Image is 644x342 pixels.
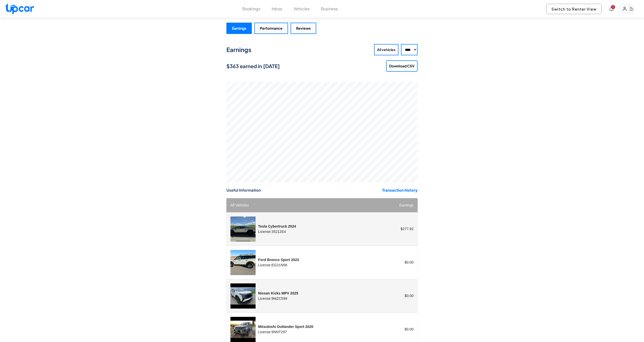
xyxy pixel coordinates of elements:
[374,44,398,55] button: All vehicles
[230,317,256,342] img: Mitsubishi Outlander Sport 2020
[230,283,256,309] img: Nissan Kicks MPV 2025
[382,188,418,192] strong: Transaction history
[226,23,252,34] button: Earnings
[380,246,418,279] td: $ 0.00
[546,4,602,14] button: Switch to Renter View
[611,5,615,9] span: You have new notifications
[258,296,298,301] div: License: 9MZC599
[258,263,299,268] div: License: EG21N56
[380,279,418,313] td: $ 0.00
[230,217,256,242] img: Tesla Cybertruck 2024
[242,6,260,12] button: Bookings
[254,23,288,34] button: Performance
[5,3,34,14] img: Upcar Logo
[226,63,280,69] strong: $363 earned in [DATE]
[258,224,296,228] strong: Tesla Cybertruck 2024
[380,198,418,212] th: Earnings
[226,198,380,212] th: All Vehicles
[258,258,299,262] strong: Ford Bronco Sport 2023
[386,60,418,72] button: Download CSV
[258,229,296,234] div: License: 35212E4
[272,6,282,12] button: Inbox
[258,291,298,295] strong: Nissan Kicks MPV 2025
[258,329,313,334] div: License: 9NNT297
[294,6,310,12] button: Vehicles
[291,23,316,34] button: Reviews
[321,6,338,12] button: Business
[258,325,313,329] strong: Mitsubishi Outlander Sport 2020
[226,188,261,192] strong: Useful Information
[380,212,418,246] td: $ 277.92
[230,250,256,275] img: Ford Bronco Sport 2023
[226,46,251,53] strong: Earnings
